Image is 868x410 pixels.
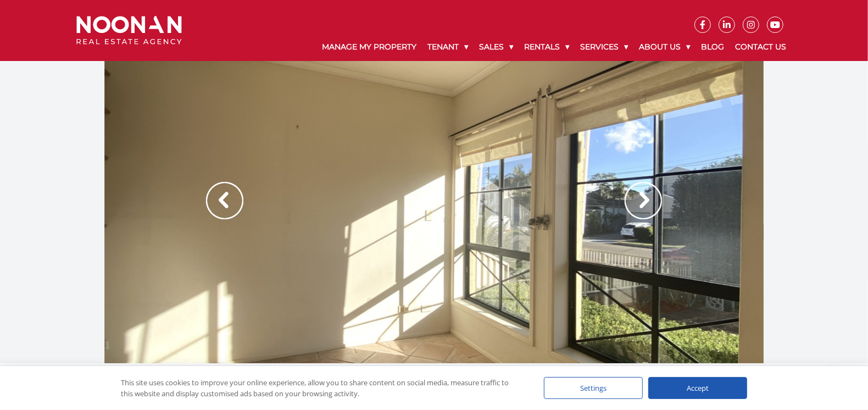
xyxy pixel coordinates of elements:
img: Arrow slider [206,182,243,219]
a: Contact Us [730,33,792,61]
a: Services [575,33,633,61]
img: Arrow slider [625,182,662,219]
a: Manage My Property [316,33,422,61]
a: Rentals [519,33,575,61]
a: Sales [474,33,519,61]
a: Blog [695,33,730,61]
img: Noonan Real Estate Agency [76,16,182,45]
a: Tenant [422,33,474,61]
div: Accept [648,377,747,399]
div: Settings [544,377,643,399]
a: About Us [633,33,695,61]
div: This site uses cookies to improve your online experience, allow you to share content on social me... [121,377,522,399]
